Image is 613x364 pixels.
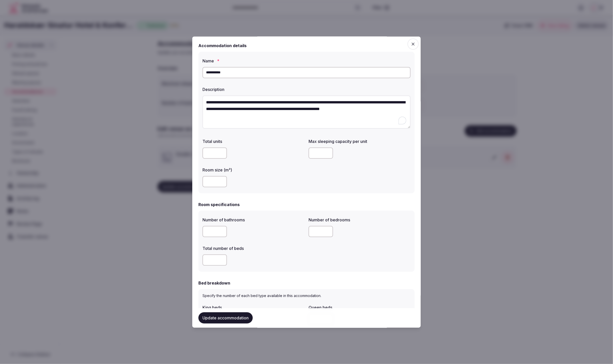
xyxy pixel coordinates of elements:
h2: Room specifications [198,202,240,208]
label: Name [202,59,411,63]
label: Room size (m²) [202,168,304,172]
h2: Accommodation details [198,43,247,49]
label: Number of bedrooms [309,218,411,222]
button: Update accommodation [198,312,253,323]
label: Max sleeping capacity per unit [309,140,411,144]
label: Total units [202,140,304,144]
label: Queen beds [309,306,411,310]
label: Description [202,87,411,91]
p: Specify the number of each bed type available in this accommodation. [202,293,411,299]
label: King beds [202,306,304,310]
textarea: To enrich screen reader interactions, please activate Accessibility in Grammarly extension settings [202,96,411,129]
label: Number of bathrooms [202,218,304,222]
label: Total number of beds [202,247,304,251]
h2: Bed breakdown [198,280,230,286]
